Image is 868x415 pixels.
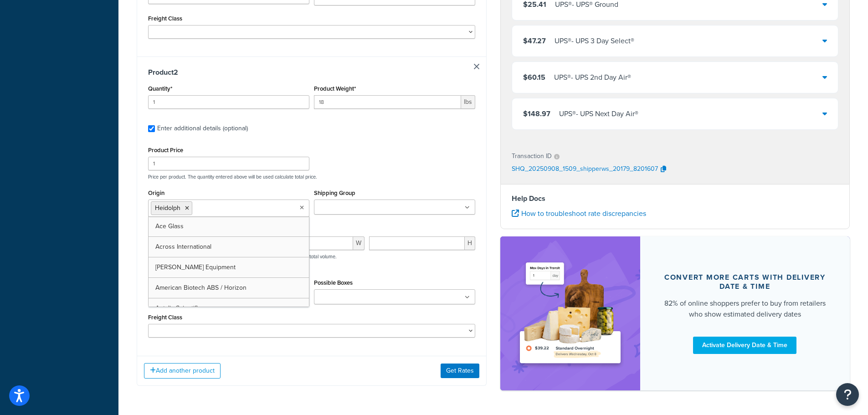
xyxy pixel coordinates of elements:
button: Open Resource Center [836,383,859,406]
p: Transaction ID [512,150,552,163]
button: Get Rates [441,364,479,378]
a: How to troubleshoot rate discrepancies [512,208,646,219]
div: Convert more carts with delivery date & time [662,273,828,291]
input: 0.0 [148,95,309,109]
span: Ace Glass [155,221,184,231]
span: [PERSON_NAME] Equipment [155,262,236,272]
span: lbs [461,95,475,109]
h4: Help Docs [512,193,839,204]
label: Freight Class [148,314,182,321]
a: Across International [149,237,309,257]
a: Remove Item [474,64,479,69]
div: 82% of online shoppers prefer to buy from retailers who show estimated delivery dates [662,298,828,320]
button: Add another product [144,363,221,379]
input: 0.00 [314,95,461,109]
span: Antylia Scientific [155,303,201,313]
a: Antylia Scientific [149,298,309,318]
a: American Biotech ABS / Horizon [149,278,309,298]
span: $60.15 [523,72,545,82]
span: American Biotech ABS / Horizon [155,283,247,292]
div: UPS® - UPS 3 Day Select® [555,35,634,47]
a: [PERSON_NAME] Equipment [149,257,309,277]
label: Shipping Group [314,190,355,196]
span: Heidolph [155,203,180,213]
span: Across International [155,242,211,251]
p: Price per product. The quantity entered above will be used calculate total price. [146,174,478,180]
span: W [353,236,365,250]
label: Freight Class [148,15,182,22]
span: $148.97 [523,108,550,119]
label: Origin [148,190,164,196]
div: UPS® - UPS 2nd Day Air® [554,71,631,84]
h3: Product 2 [148,68,475,77]
label: Product Weight* [314,85,356,92]
div: Enter additional details (optional) [157,122,248,135]
span: H [465,236,475,250]
img: feature-image-ddt-36eae7f7280da8017bfb280eaccd9c446f90b1fe08728e4019434db127062ab4.png [514,250,627,377]
label: Possible Boxes [314,279,353,286]
a: Ace Glass [149,216,309,236]
label: Quantity* [148,85,172,92]
label: Product Price [148,147,183,154]
input: Enter additional details (optional) [148,125,155,132]
p: SHQ_20250908_1509_shipperws_20179_8201607 [512,163,658,176]
div: UPS® - UPS Next Day Air® [559,108,638,120]
a: Activate Delivery Date & Time [693,337,796,354]
span: $47.27 [523,36,546,46]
